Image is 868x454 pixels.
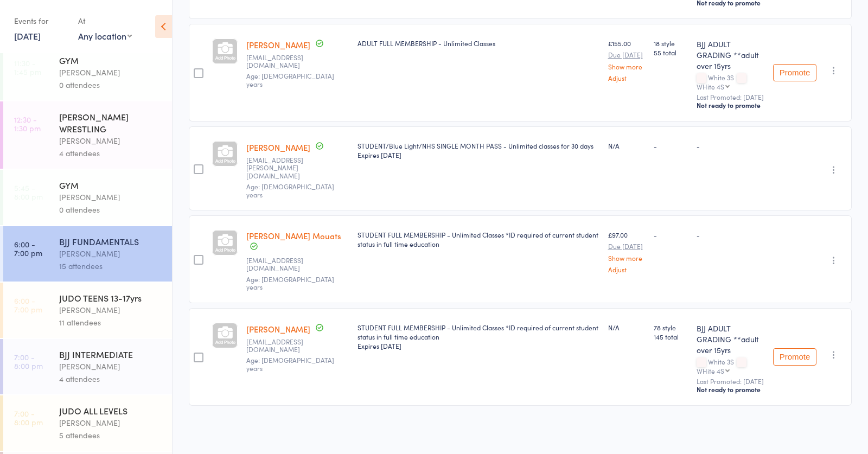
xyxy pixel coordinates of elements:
span: 18 style [654,39,688,48]
div: 15 attendees [59,260,163,272]
a: Adjust [608,74,646,81]
small: Wesleydaniellaverty@hotmail.co.uk [246,54,349,69]
time: 12:30 - 1:30 pm [14,115,41,132]
span: Age: [DEMOGRAPHIC_DATA] years [246,182,334,199]
span: 78 style [654,323,688,332]
div: Expires [DATE] [358,341,599,350]
div: STUDENT/Blue Light/NHS SINGLE MONTH PASS - Unlimited classes for 30 days [358,141,599,159]
div: Expires [DATE] [358,150,599,159]
div: JUDO TEENS 13-17yrs [59,292,163,304]
a: 11:30 -1:45 pmGYM[PERSON_NAME]0 attendees [3,45,172,100]
div: N/A [608,141,646,150]
div: Events for [14,12,67,30]
small: Due [DATE] [608,242,646,250]
span: Age: [DEMOGRAPHIC_DATA] years [246,274,334,291]
div: WHite 4S [697,83,724,90]
a: 12:30 -1:30 pm[PERSON_NAME] WRESTLING[PERSON_NAME]4 attendees [3,101,172,169]
a: Show more [608,254,646,261]
div: N/A [608,323,646,332]
div: - [654,141,688,150]
time: 6:00 - 7:00 pm [14,296,42,314]
a: 6:00 -7:00 pmJUDO TEENS 13-17yrs[PERSON_NAME]11 attendees [3,283,172,338]
div: Any location [78,30,132,42]
a: 6:00 -7:00 pmBJJ FUNDAMENTALS[PERSON_NAME]15 attendees [3,226,172,282]
div: 5 attendees [59,429,163,442]
div: - [697,230,764,239]
small: schleissemma@gmail.com [246,338,349,354]
div: 4 attendees [59,147,163,159]
time: 6:00 - 7:00 pm [14,240,42,257]
div: BJJ FUNDAMENTALS [59,235,163,247]
div: [PERSON_NAME] [59,191,163,203]
time: 7:00 - 8:00 pm [14,409,43,426]
div: [PERSON_NAME] WRESTLING [59,111,163,135]
small: Last Promoted: [DATE] [697,93,764,101]
a: [PERSON_NAME] [246,142,310,153]
div: Not ready to promote [697,101,764,110]
div: [PERSON_NAME] [59,304,163,316]
div: JUDO ALL LEVELS [59,405,163,417]
div: At [78,12,132,30]
a: 5:45 -8:00 pmGYM[PERSON_NAME]0 attendees [3,170,172,225]
div: White 3S [697,74,764,90]
div: STUDENT FULL MEMBERSHIP - Unlimited Classes *ID required of current student status in full time e... [358,323,599,350]
div: BJJ ADULT GRADING **adult over 15yrs [697,39,764,71]
small: Last Promoted: [DATE] [697,378,764,385]
div: WHite 4S [697,367,724,374]
time: 5:45 - 8:00 pm [14,183,43,201]
a: 7:00 -8:00 pmBJJ INTERMEDIATE[PERSON_NAME]4 attendees [3,339,172,394]
button: Promote [773,64,816,81]
time: 7:00 - 8:00 pm [14,353,43,370]
small: Due [DATE] [608,51,646,59]
div: STUDENT FULL MEMBERSHIP - Unlimited Classes *ID required of current student status in full time e... [358,230,599,248]
div: £97.00 [608,230,646,273]
div: ADULT FULL MEMBERSHIP - Unlimited Classes [358,39,599,48]
a: [PERSON_NAME] [246,39,310,50]
a: [PERSON_NAME] [246,323,310,335]
div: BJJ INTERMEDIATE [59,348,163,360]
div: - [697,141,764,150]
div: GYM [59,54,163,66]
div: BJJ ADULT GRADING **adult over 15yrs [697,323,764,355]
a: 7:00 -8:00 pmJUDO ALL LEVELS[PERSON_NAME]5 attendees [3,395,172,451]
a: [DATE] [14,30,41,42]
small: mouatsbader8@gmail.com [246,257,349,272]
div: Not ready to promote [697,385,764,394]
div: 0 attendees [59,79,163,91]
div: [PERSON_NAME] [59,247,163,260]
div: [PERSON_NAME] [59,417,163,429]
span: 145 total [654,332,688,341]
div: - [654,230,688,239]
span: 55 total [654,48,688,57]
div: [PERSON_NAME] [59,135,163,147]
div: GYM [59,179,163,191]
div: 0 attendees [59,203,163,216]
span: Age: [DEMOGRAPHIC_DATA] years [246,355,334,372]
a: Adjust [608,266,646,273]
button: Promote [773,348,816,366]
small: jcm.matousek@gmail.com [246,156,349,180]
a: Show more [608,63,646,70]
div: [PERSON_NAME] [59,360,163,373]
div: 4 attendees [59,373,163,385]
div: [PERSON_NAME] [59,66,163,79]
time: 11:30 - 1:45 pm [14,59,41,76]
div: £155.00 [608,39,646,81]
span: Age: [DEMOGRAPHIC_DATA] years [246,71,334,88]
a: [PERSON_NAME] Mouats [246,230,341,241]
div: 11 attendees [59,316,163,329]
div: White 3S [697,358,764,374]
